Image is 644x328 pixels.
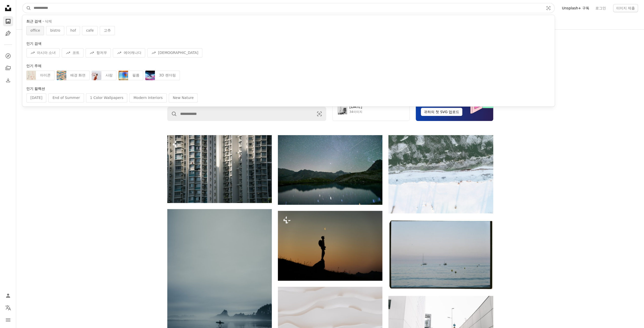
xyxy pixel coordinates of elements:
[278,211,382,280] img: 해질녘에 달을 바라보는 등산객의 실루엣.
[388,135,493,213] img: 얼어붙은 물이 있는 눈 덮인 풍경
[45,19,52,24] button: 삭제
[128,71,143,80] div: 필름
[48,93,84,102] div: End of Summer
[123,50,141,55] span: 에어캐나다
[421,108,463,116] button: 귀하의 첫 SVG 업로드
[592,4,609,12] a: 로그인
[104,28,111,33] span: 고추
[168,107,177,121] button: Unsplash 검색
[278,135,382,205] img: 잔잔한 산호수 위의 밤하늘
[278,243,382,248] a: 해질녘에 달을 바라보는 등산객의 실루엣.
[3,16,13,26] a: 사진
[167,285,272,290] a: 서핑 보드를 들고 안개 낀 해변을 걷는 서퍼
[3,291,13,301] a: 로그인 / 가입
[26,42,41,46] span: 인기 검색
[36,71,55,80] div: 아이콘
[70,28,76,33] span: hof
[349,110,362,114] div: 34이미지
[37,50,56,55] span: 아시아 소녀
[3,63,13,73] a: 컬렉션
[3,28,13,38] a: 일러스트
[3,3,13,14] a: 홈 — Unsplash
[30,28,40,33] span: office
[278,168,382,172] a: 잔잔한 산호수 위의 밤하늘
[613,4,638,12] button: 이미지 제출
[158,50,198,55] span: [DEMOGRAPHIC_DATA]
[26,71,36,80] img: premium_vector-1733668890003-56bd9f5b2835
[278,319,382,324] a: 부드러운 그림자가 있는 추상적인 흰색 물결 모양 배경
[349,105,362,110] div: [DATE]
[86,28,94,33] span: cafe
[388,172,493,176] a: 얼어붙은 물이 있는 눈 덮인 풍경
[542,3,554,13] button: 시각적 검색
[167,135,272,203] img: 많은 창문과 발코니가 있는 고층 아파트 건물.
[3,51,13,61] a: 탐색
[26,93,46,102] div: [DATE]
[167,167,272,171] a: 많은 창문과 발코니가 있는 고층 아파트 건물.
[167,107,326,121] form: 사이트 전체에서 이미지 찾기
[92,71,101,80] img: premium_photo-1756163700959-70915d58a694
[57,71,66,80] img: premium_vector-1750777519295-a392f7ef3d63
[337,104,405,114] a: [DATE]34이미지
[388,252,493,257] a: 황혼의 잔잔한 바닷물 위의 범선 두 척
[26,19,551,24] div: ·
[145,71,155,80] img: premium_photo-1754984826162-5de96e38a4e4
[337,104,347,114] img: photo-1682590564399-95f0109652fe
[155,71,180,80] div: 3D 렌더링
[96,50,107,55] span: 항저우
[118,71,128,80] img: premium_photo-1698585173008-5dbb55374918
[559,4,592,12] a: Unsplash+ 구독
[169,93,198,102] div: New Nature
[101,71,116,80] div: 사람
[388,219,493,290] img: 황혼의 잔잔한 바닷물 위의 범선 두 척
[3,315,13,325] button: 메뉴
[3,303,13,313] button: 언어
[26,19,41,24] span: 최근 검색
[66,71,90,80] div: 배경 화면
[26,64,41,68] span: 인기 주제
[23,3,31,13] button: Unsplash 검색
[129,93,167,102] div: Modern Interiors
[50,28,60,33] span: bistro
[26,87,45,91] span: 인기 컬렉션
[72,50,79,55] span: 코트
[22,3,555,13] form: 사이트 전체에서 이미지 찾기
[3,75,13,85] a: 다운로드 내역
[313,107,326,121] button: 시각적 검색
[86,93,128,102] div: 1 Color Wallpapers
